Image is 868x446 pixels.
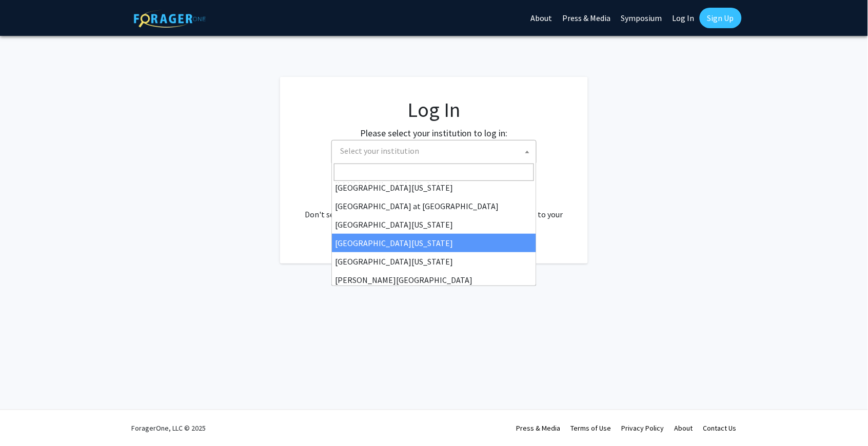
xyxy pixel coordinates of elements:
[8,400,44,438] iframe: Chat
[334,164,534,181] input: Search
[332,178,536,197] li: [GEOGRAPHIC_DATA][US_STATE]
[622,423,664,433] a: Privacy Policy
[340,146,419,156] span: Select your institution
[336,140,536,161] span: Select your institution
[301,184,567,233] div: No account? . Don't see your institution? about bringing ForagerOne to your institution.
[517,423,561,433] a: Press & Media
[332,252,536,271] li: [GEOGRAPHIC_DATA][US_STATE]
[700,8,742,28] a: Sign Up
[703,423,737,433] a: Contact Us
[331,140,537,163] span: Select your institution
[332,215,536,234] li: [GEOGRAPHIC_DATA][US_STATE]
[571,423,611,433] a: Terms of Use
[332,271,536,289] li: [PERSON_NAME][GEOGRAPHIC_DATA]
[332,197,536,215] li: [GEOGRAPHIC_DATA] at [GEOGRAPHIC_DATA]
[131,410,206,446] div: ForagerOne, LLC © 2025
[301,97,567,122] h1: Log In
[675,423,693,433] a: About
[360,126,508,140] label: Please select your institution to log in:
[332,234,536,252] li: [GEOGRAPHIC_DATA][US_STATE]
[134,10,206,28] img: ForagerOne Logo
